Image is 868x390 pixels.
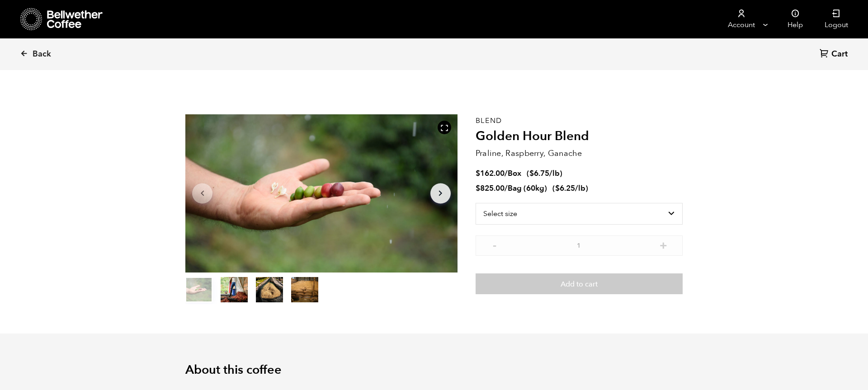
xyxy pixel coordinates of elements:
span: ( ) [552,183,588,193]
span: ( ) [527,168,562,179]
span: Back [33,49,51,60]
bdi: 6.75 [529,168,549,179]
button: + [658,240,669,249]
span: /lb [575,183,585,193]
button: Add to cart [476,273,683,294]
span: /lb [549,168,560,179]
span: $ [476,168,480,179]
span: Box [508,168,521,179]
h2: About this coffee [185,363,683,377]
span: Cart [831,49,848,60]
span: / [505,183,508,193]
bdi: 162.00 [476,168,505,179]
bdi: 825.00 [476,183,505,193]
bdi: 6.25 [555,183,575,193]
span: Bag (60kg) [508,183,547,193]
button: - [489,240,500,249]
h2: Golden Hour Blend [476,129,683,144]
span: / [505,168,508,179]
span: $ [476,183,480,193]
p: Praline, Raspberry, Ganache [476,147,683,160]
span: $ [555,183,560,193]
span: $ [529,168,534,179]
a: Cart [820,48,850,61]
